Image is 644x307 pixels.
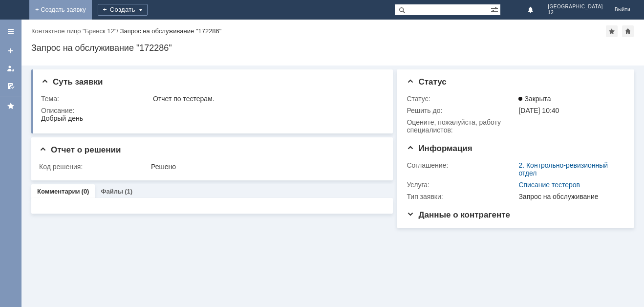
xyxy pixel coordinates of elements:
a: 2. Контрольно-ревизионный отдел [518,161,608,177]
span: 12 [548,10,603,16]
span: Данные о контрагенте [407,210,510,219]
div: Соглашение: [407,161,516,169]
div: Статус: [407,95,516,103]
div: Решено [151,163,380,171]
a: Мои согласования [3,78,19,94]
div: Создать [106,4,155,16]
div: Описание: [41,107,382,114]
div: Oцените, пожалуйста, работу специалистов: [407,118,516,134]
div: (0) [82,188,89,195]
div: Решить до: [407,107,516,114]
a: Создать заявку [3,43,19,59]
span: Закрыта [518,95,551,103]
span: Информация [407,144,472,153]
div: Запрос на обслуживание "172286" [31,43,634,53]
div: Код решения: [39,163,149,171]
span: Статус [407,77,446,87]
div: (1) [125,188,132,195]
div: Запрос на обслуживание "172286" [120,27,222,35]
div: Запрос на обслуживание [518,193,620,200]
span: Отчет о решении [39,145,121,154]
a: Мои заявки [3,61,19,76]
span: [DATE] 10:40 [518,107,559,114]
a: Комментарии [37,188,80,195]
img: logo [12,6,20,14]
span: Суть заявки [41,77,103,87]
span: [GEOGRAPHIC_DATA] [548,4,603,10]
div: Тип заявки: [407,193,516,200]
span: Расширенный поиск [491,4,500,14]
div: Услуга: [407,181,516,189]
div: Добавить в избранное [606,25,618,37]
div: / [31,27,120,35]
div: Тема: [41,95,151,103]
a: Контактное лицо "Брянск 12" [31,27,116,35]
a: Списание тестеров [518,181,580,189]
div: Отчет по тестерам. [153,95,380,103]
a: Файлы [101,188,123,195]
div: Сделать домашней страницей [622,25,634,37]
a: Перейти на домашнюю страницу [12,6,20,14]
